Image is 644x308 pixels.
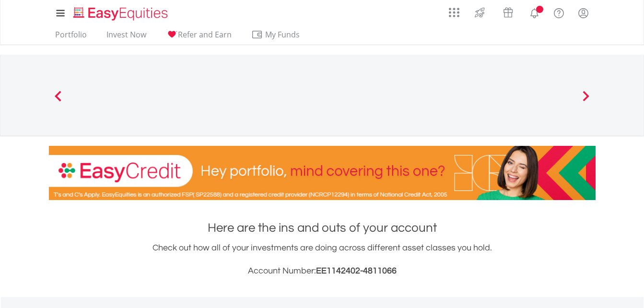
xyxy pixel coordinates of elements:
[49,264,596,278] h3: Account Number:
[251,28,314,41] span: My Funds
[472,5,488,20] img: thrive-v2.svg
[316,266,397,275] span: EE1142402-4811066
[500,5,516,20] img: vouchers-v2.svg
[571,2,596,24] a: My Profile
[71,6,172,22] img: EasyEquities_Logo.png
[547,2,571,22] a: FAQ's and Support
[162,30,235,45] a: Refer and Earn
[51,30,91,45] a: Portfolio
[49,146,596,200] img: EasyCredit Promotion Banner
[443,2,466,18] a: AppsGrid
[49,219,596,237] h1: Here are the ins and outs of your account
[103,30,150,45] a: Invest Now
[70,2,172,22] a: Home page
[49,241,596,278] div: Check out how all of your investments are doing across different asset classes you hold.
[522,2,547,22] a: Notifications
[494,2,522,20] a: Vouchers
[178,29,232,40] span: Refer and Earn
[449,7,459,18] img: grid-menu-icon.svg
